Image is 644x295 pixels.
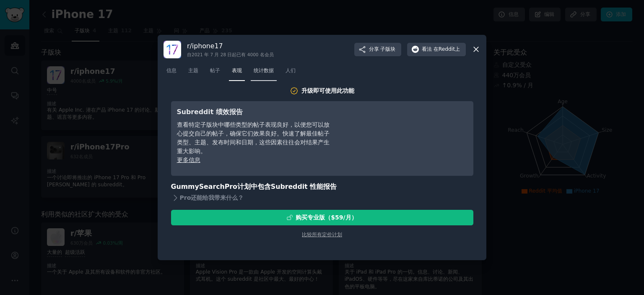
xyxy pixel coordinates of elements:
font: 购买 [296,214,307,221]
font: GummySearch [171,183,225,191]
font: 中包含 [251,183,271,191]
font: 还能给我带来什么 [191,194,238,201]
font: 专业版 [307,214,325,221]
font: 自2021 年 7 月 28 日起 [187,52,236,57]
font: 已有 4000 名 [236,52,264,57]
font: 表现 [232,68,242,73]
font: 查看特定子版块中哪些类型的帖子表现良好，以便您可以放心提交自己的帖子，确保它们效果良好。快速了解最佳帖子类型、主题、发布时间和日期，这些因素往往会对结果产生重大影响。 [177,121,330,154]
a: 帖子 [207,64,223,81]
font: 信息 [166,68,177,73]
font: （$ [325,214,335,221]
font: 分享 [369,46,379,52]
font: iphone17 [192,42,223,50]
font: 看法 [422,46,432,52]
font: 统计数据 [254,68,274,73]
a: 人们 [283,64,299,81]
font: ） [351,214,357,221]
font: Pro [225,183,237,191]
font: Subreddit 性能报告 [271,183,337,191]
font: 在Reddit上 [434,46,460,52]
font: 计划 [237,183,251,191]
button: 分享子版块 [354,43,402,56]
a: 更多信息 [177,157,200,163]
font: 人们 [286,68,296,73]
a: 统计数据 [251,64,277,81]
a: 比较所有定价计划 [302,232,342,238]
font: 主题 [188,68,198,73]
button: 购买专业版（$59/月） [171,210,473,225]
font: 子版块 [380,46,395,52]
a: 主题 [185,64,201,81]
font: r/ [187,42,192,50]
font: 帖子 [210,68,220,73]
button: 看法在Reddit上 [407,43,466,56]
font: 会员 [265,52,274,57]
font: /月 [343,214,351,221]
font: 升级即可使用此功能 [301,87,354,94]
font: Subreddit 绩效报告 [177,108,243,116]
iframe: YouTube 视频播放器 [342,107,467,170]
font: 59 [335,214,343,221]
a: 信息 [164,64,179,81]
img: iPhone17 [164,41,181,58]
font: Pro [180,194,191,201]
a: 表现 [229,64,245,81]
font: ？ [238,194,244,201]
